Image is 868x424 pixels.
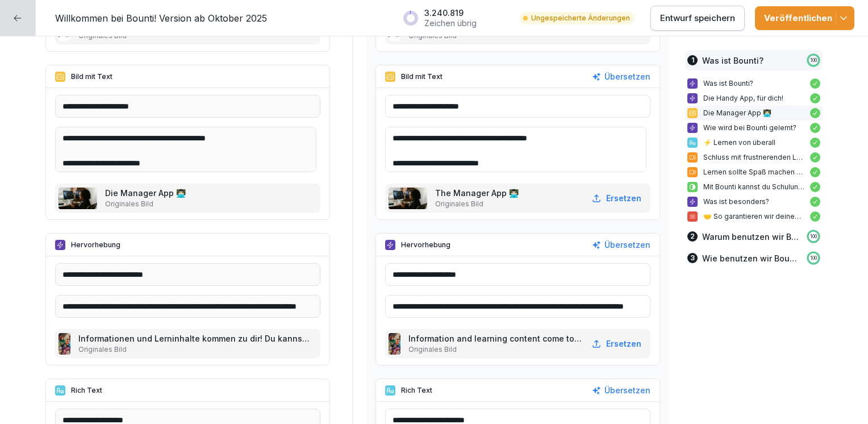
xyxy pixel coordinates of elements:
p: Die Manager App 👨🏻‍💻 [703,108,804,118]
p: The Manager App 👨🏻‍💻 [435,187,521,199]
p: Die Handy App, für dich! [703,93,804,103]
p: 3.240.819 [424,8,477,18]
p: Originales Bild [78,344,311,355]
p: 100 [810,233,817,240]
p: Information and learning content come to you! You can work on them from anywhere! [408,332,583,344]
div: Veröffentlichen [764,12,845,24]
p: Lernen sollte Spaß machen 🧠🤩 [703,167,804,177]
p: Mit Bounti kannst du Schulungen von überall und zu jeder Zeit bearbeiten. [703,182,804,192]
p: Warum benutzen wir Bounti? [702,231,801,243]
p: ⚡️ Lernen von überall [703,138,804,148]
img: cljru2smt01rlfb01c12dkbmc.png [59,333,70,355]
p: Zeichen übrig [424,18,477,28]
img: cljru2smt01rlfb01c12dkbmc.png [389,333,400,355]
button: Übersetzen [592,384,650,397]
p: 100 [810,255,817,261]
p: Hervorhebung [401,240,450,250]
div: 1 [687,55,698,65]
p: Informationen und Lerninhalte kommen zu dir! Du kannst sie von überall bearbeiten! [78,332,311,344]
p: Ersetzen [606,192,641,204]
p: Ungespeicherte Änderungen [531,13,630,23]
div: 2 [687,231,698,242]
p: Ersetzen [606,338,641,350]
p: Wie wird bei Bounti gelernt? [703,123,804,133]
p: Wie benutzen wir Bounti? [702,252,801,264]
img: cljru2sas01rjfb015rk50qy8.jpg [389,188,427,209]
p: Was ist Bounti? [703,78,804,89]
p: Originales Bild [105,199,188,209]
p: Die Manager App 👨🏻‍💻 [105,187,188,199]
p: Bild mit Text [71,72,112,82]
p: Was ist Bounti? [702,55,763,66]
p: Entwurf speichern [660,12,735,24]
p: Bild mit Text [401,72,443,82]
button: Veröffentlichen [755,6,854,30]
p: Originales Bild [435,199,521,209]
button: 3.240.819Zeichen übrig [397,3,510,32]
p: Originales Bild [408,344,583,355]
p: Schluss mit frustrierenden Lernformaten 😭! [703,152,804,163]
p: Willkommen bei Bounti! Version ab Oktober 2025 [55,11,267,25]
img: cljru2sas01rjfb015rk50qy8.jpg [59,188,97,209]
button: Übersetzen [592,70,650,83]
p: 🤝 So garantieren wir deinen Lernerfolg: [703,211,804,222]
p: Was ist besonders? [703,197,804,207]
p: Rich Text [71,385,102,396]
p: 100 [810,57,817,64]
button: Übersetzen [592,239,650,251]
div: 3 [687,253,698,263]
button: Entwurf speichern [650,6,745,31]
p: Hervorhebung [71,240,120,250]
p: Rich Text [401,385,432,396]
